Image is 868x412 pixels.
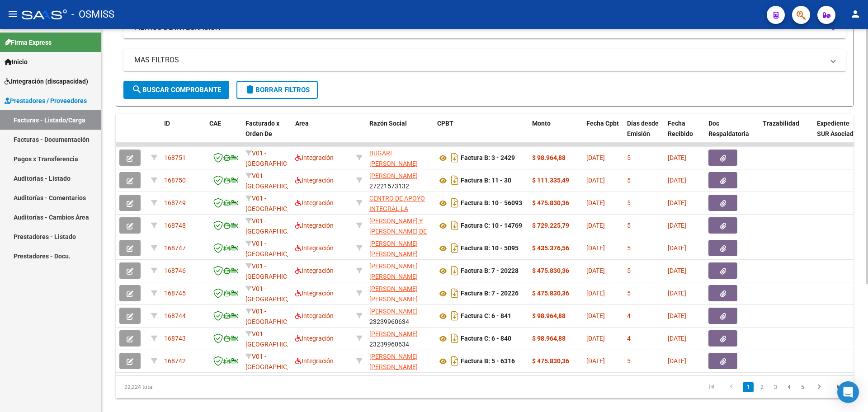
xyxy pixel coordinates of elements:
[627,244,631,252] span: 5
[532,120,551,127] span: Monto
[741,379,755,395] li: page 1
[756,382,767,392] a: 2
[449,196,461,210] i: Descargar documento
[783,382,794,392] a: 4
[461,222,522,229] strong: Factura C: 10 - 14769
[164,335,186,342] span: 168743
[782,379,796,395] li: page 4
[434,114,528,154] datatable-header-cell: CPBT
[164,199,186,206] span: 168749
[796,379,809,395] li: page 5
[668,312,686,319] span: [DATE]
[369,330,418,337] span: [PERSON_NAME]
[71,5,114,24] span: - OSMISS
[461,290,519,297] strong: Factura B: 7 - 20226
[5,57,28,67] span: Inicio
[528,114,583,154] datatable-header-cell: Monto
[532,267,569,274] strong: $ 475.830,36
[586,154,605,161] span: [DATE]
[586,357,605,365] span: [DATE]
[668,335,686,342] span: [DATE]
[769,379,782,395] li: page 3
[532,244,569,252] strong: $ 435.376,56
[586,290,605,297] span: [DATE]
[627,177,631,184] span: 5
[703,382,720,392] a: go to first page
[627,120,659,137] span: Días desde Emisión
[586,267,605,274] span: [DATE]
[586,177,605,184] span: [DATE]
[369,329,430,348] div: 23239960634
[627,335,631,342] span: 4
[797,382,808,392] a: 5
[837,381,859,403] div: Open Intercom Messenger
[668,177,686,184] span: [DATE]
[236,81,318,99] button: Borrar Filtros
[295,244,334,252] span: Integración
[369,171,430,190] div: 27221573132
[369,172,418,179] span: [PERSON_NAME]
[295,290,334,297] span: Integración
[369,148,430,167] div: 27295832970
[532,154,566,161] strong: $ 98.964,88
[817,120,857,137] span: Expediente SUR Asociado
[116,376,262,398] div: 22,224 total
[132,84,142,95] mat-icon: search
[668,199,686,206] span: [DATE]
[449,331,461,346] i: Descargar documento
[664,114,705,154] datatable-header-cell: Fecha Recibido
[245,84,255,95] mat-icon: delete
[449,309,461,323] i: Descargar documento
[369,353,418,370] span: [PERSON_NAME] [PERSON_NAME]
[668,357,686,365] span: [DATE]
[369,351,430,370] div: 27320111337
[461,335,511,342] strong: Factura C: 6 - 840
[164,177,186,184] span: 168750
[369,195,425,223] span: CENTRO DE APOYO INTEGRAL LA HUELLA SRL
[295,222,334,229] span: Integración
[623,114,664,154] datatable-header-cell: Días desde Emisión
[164,357,186,365] span: 168742
[755,379,769,395] li: page 2
[532,357,569,365] strong: $ 475.830,36
[723,382,740,392] a: go to previous page
[366,114,434,154] datatable-header-cell: Razón Social
[461,154,515,162] strong: Factura B: 3 - 2429
[449,241,461,255] i: Descargar documento
[461,313,511,320] strong: Factura C: 6 - 841
[627,290,631,297] span: 5
[295,335,334,342] span: Integración
[705,114,759,154] datatable-header-cell: Doc Respaldatoria
[532,312,566,319] strong: $ 98.964,88
[583,114,623,154] datatable-header-cell: Fecha Cpbt
[123,81,229,99] button: Buscar Comprobante
[668,222,686,229] span: [DATE]
[164,290,186,297] span: 168745
[132,86,221,94] span: Buscar Comprobante
[708,120,749,137] span: Doc Respaldatoria
[770,382,781,392] a: 3
[627,312,631,319] span: 4
[627,154,631,161] span: 5
[164,312,186,319] span: 168744
[295,357,334,365] span: Integración
[437,120,453,127] span: CPBT
[668,244,686,252] span: [DATE]
[668,154,686,161] span: [DATE]
[586,199,605,206] span: [DATE]
[245,120,279,137] span: Facturado x Orden De
[586,244,605,252] span: [DATE]
[743,382,754,392] a: 1
[369,120,407,127] span: Razón Social
[7,9,18,19] mat-icon: menu
[292,114,353,154] datatable-header-cell: Area
[242,114,292,154] datatable-header-cell: Facturado x Orden De
[369,308,418,315] span: [PERSON_NAME]
[449,173,461,187] i: Descargar documento
[295,177,334,184] span: Integración
[295,267,334,274] span: Integración
[449,354,461,368] i: Descargar documento
[369,261,430,280] div: 27235676090
[369,285,418,303] span: [PERSON_NAME] [PERSON_NAME]
[461,358,515,365] strong: Factura B: 5 - 6316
